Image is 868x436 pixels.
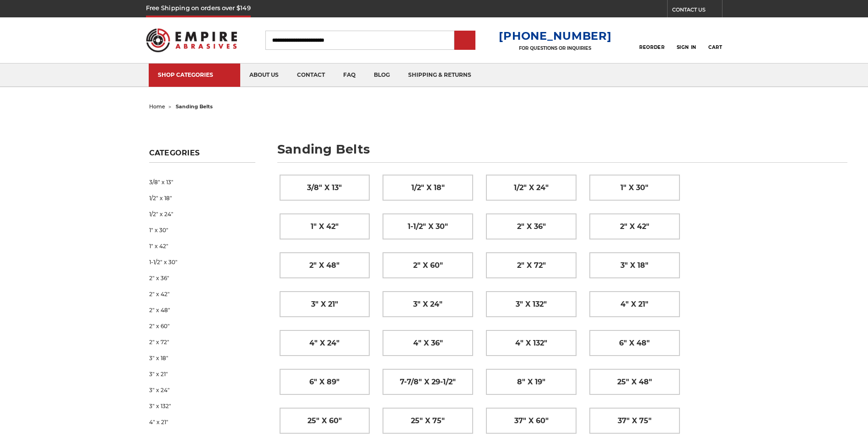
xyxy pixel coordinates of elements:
span: 2" x 72" [517,258,546,273]
a: 1" x 42" [149,238,255,254]
a: 1" x 42" [280,214,370,239]
a: 3" x 132" [486,292,576,317]
a: 2" x 36" [149,270,255,286]
a: 1-1/2" x 30" [383,214,473,239]
a: 2" x 60" [149,318,255,334]
a: 6" x 89" [280,369,370,394]
a: 7-7/8" x 29-1/2" [383,369,473,394]
a: about us [240,64,288,87]
a: 2" x 42" [149,286,255,302]
a: 2" x 60" [383,253,473,278]
a: 4" x 132" [486,330,576,356]
span: 3" x 24" [413,297,442,312]
a: 1" x 30" [590,175,679,200]
a: 4" x 21" [590,292,679,317]
span: 1" x 30" [620,180,648,196]
a: shipping & returns [399,64,480,87]
span: 3" x 132" [516,297,547,312]
a: 2" x 72" [149,334,255,350]
a: 1" x 30" [149,222,255,238]
a: 1/2" x 18" [383,175,473,200]
a: 2" x 72" [486,253,576,278]
h1: sanding belts [277,143,847,163]
span: 4" x 24" [309,335,340,351]
a: 2" x 36" [486,214,576,239]
span: 37" x 75" [618,413,652,429]
a: contact [288,64,334,87]
a: CONTACT US [672,5,722,17]
span: 6" x 89" [309,374,340,390]
a: 4" x 36" [383,330,473,356]
span: 2" x 42" [620,219,649,234]
a: 2" x 42" [590,214,679,239]
span: 1/2" x 18" [411,180,445,196]
span: 6" x 48" [619,335,650,351]
a: home [149,103,165,110]
a: 3/8" x 13" [149,174,255,190]
h5: Categories [149,149,255,163]
span: 4" x 21" [620,297,648,312]
a: 3" x 24" [149,382,255,398]
span: 1-1/2" x 30" [408,219,448,234]
span: 2" x 60" [413,258,443,273]
span: 1/2" x 24" [514,180,549,196]
a: 3" x 21" [149,366,255,382]
a: 1-1/2" x 30" [149,254,255,270]
span: 4" x 36" [413,335,443,351]
a: [PHONE_NUMBER] [499,29,611,43]
span: 25" x 75" [411,413,445,429]
a: 4" x 24" [280,330,370,356]
a: 2" x 48" [149,302,255,318]
span: 2" x 36" [517,219,546,234]
a: 3/8" x 13" [280,175,370,200]
a: 3" x 24" [383,292,473,317]
a: 1/2" x 24" [486,175,576,200]
span: 3/8" x 13" [307,180,342,196]
a: 3" x 21" [280,292,370,317]
a: 25" x 48" [590,369,679,394]
a: 37" x 75" [590,408,679,433]
span: 7-7/8" x 29-1/2" [400,374,456,390]
span: Reorder [639,44,664,50]
span: 8" x 19" [517,374,545,390]
img: Empire Abrasives [146,22,237,58]
span: 37" x 60" [514,413,549,429]
a: 8" x 19" [486,369,576,394]
span: 1" x 42" [311,219,339,234]
span: Sign In [677,44,696,50]
span: 2" x 48" [309,258,340,273]
a: 3" x 18" [590,253,679,278]
a: 25" x 60" [280,408,370,433]
a: 1/2" x 24" [149,206,255,222]
a: blog [365,64,399,87]
a: 1/2" x 18" [149,190,255,206]
div: SHOP CATEGORIES [158,71,231,78]
a: 37" x 60" [486,408,576,433]
a: 25" x 75" [383,408,473,433]
span: 3" x 21" [311,297,338,312]
span: sanding belts [176,103,213,110]
a: 6" x 48" [590,330,679,356]
span: Cart [708,44,722,50]
span: 25" x 60" [307,413,342,429]
span: 3" x 18" [620,258,648,273]
a: 3" x 132" [149,398,255,414]
a: Cart [708,30,722,50]
span: 4" x 132" [515,335,547,351]
span: 25" x 48" [617,374,652,390]
p: FOR QUESTIONS OR INQUIRIES [499,45,611,51]
a: 4" x 21" [149,414,255,430]
a: Reorder [639,30,664,50]
a: 2" x 48" [280,253,370,278]
input: Submit [456,32,474,50]
a: 3" x 18" [149,350,255,366]
a: faq [334,64,365,87]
